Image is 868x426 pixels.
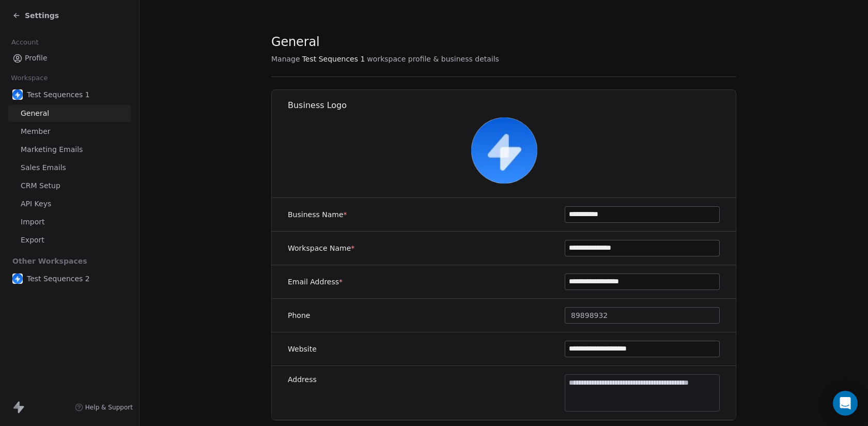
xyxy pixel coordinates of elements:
[21,144,83,155] span: Marketing Emails
[8,123,131,140] a: Member
[288,344,317,354] label: Website
[8,253,91,269] span: Other Workspaces
[12,89,23,100] img: user_01J93QE9VH11XXZQZDP4TWZEES.jpg
[288,374,317,385] label: Address
[8,50,131,67] a: Profile
[271,34,320,50] span: General
[12,10,59,21] a: Settings
[8,141,131,158] a: Marketing Emails
[25,10,59,21] span: Settings
[25,53,48,64] span: Profile
[27,273,90,284] span: Test Sequences 2
[8,232,131,249] a: Export
[21,199,51,209] span: API Keys
[7,35,43,50] span: Account
[21,162,66,173] span: Sales Emails
[7,70,52,86] span: Workspace
[471,117,537,184] img: user_01J93QE9VH11XXZQZDP4TWZEES.jpg
[21,217,44,227] span: Import
[85,403,133,412] span: Help & Support
[8,195,131,212] a: API Keys
[21,235,44,246] span: Export
[21,126,51,137] span: Member
[833,391,858,416] div: Open Intercom Messenger
[8,105,131,122] a: General
[12,273,23,284] img: user_01J93QE9VH11XXZQZDP4TWZEES.jpg
[288,243,354,253] label: Workspace Name
[288,277,343,287] label: Email Address
[75,403,133,412] a: Help & Support
[302,54,365,64] span: Test Sequences 1
[571,310,608,321] span: 89898932
[288,100,737,111] h1: Business Logo
[27,89,90,100] span: Test Sequences 1
[21,108,49,119] span: General
[8,214,131,231] a: Import
[565,307,720,324] button: 89898932
[288,310,310,321] label: Phone
[8,159,131,176] a: Sales Emails
[271,54,300,64] span: Manage
[8,177,131,194] a: CRM Setup
[288,209,347,220] label: Business Name
[367,54,499,64] span: workspace profile & business details
[21,180,60,191] span: CRM Setup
